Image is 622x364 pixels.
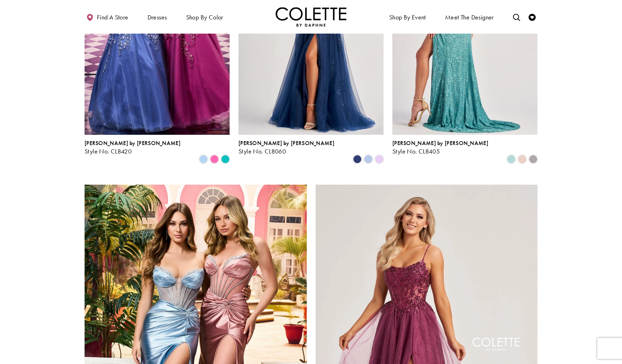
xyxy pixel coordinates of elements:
[238,139,334,147] span: [PERSON_NAME] by [PERSON_NAME]
[445,14,494,21] span: Meet the designer
[238,147,286,155] span: Style No. CL8060
[276,7,346,27] a: Visit Home Page
[97,14,128,21] span: Find a store
[184,7,225,27] span: Shop by color
[507,155,516,163] i: Sea Glass
[387,7,428,27] span: Shop By Event
[85,139,180,147] span: [PERSON_NAME] by [PERSON_NAME]
[527,7,537,27] a: Check Wishlist
[146,7,169,27] span: Dresses
[392,139,488,147] span: [PERSON_NAME] by [PERSON_NAME]
[186,14,223,21] span: Shop by color
[85,147,132,155] span: Style No. CL8420
[529,155,537,163] i: Smoke
[238,140,334,155] div: Colette by Daphne Style No. CL8060
[148,14,167,21] span: Dresses
[353,155,362,163] i: Navy Blue
[276,7,346,27] img: Colette by Daphne
[518,155,526,163] i: Rose
[389,14,426,21] span: Shop By Event
[443,7,496,27] a: Meet the designer
[392,140,488,155] div: Colette by Daphne Style No. CL8405
[511,7,522,27] a: Toggle search
[375,155,384,163] i: Lilac
[392,147,440,155] span: Style No. CL8405
[199,155,208,163] i: Periwinkle
[210,155,219,163] i: Pink
[221,155,230,163] i: Jade
[85,7,130,27] a: Find a store
[85,140,180,155] div: Colette by Daphne Style No. CL8420
[364,155,373,163] i: Bluebell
